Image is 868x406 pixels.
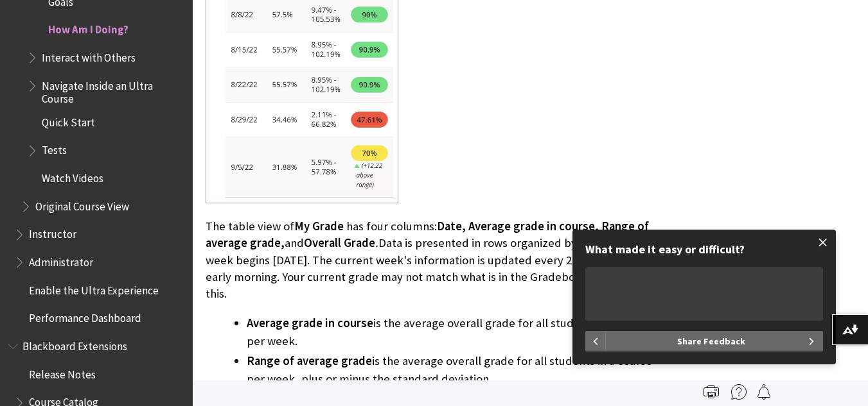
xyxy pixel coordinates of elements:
[247,352,665,388] li: is the average overall grade for all students in a course per week, plus or minus the standard de...
[35,196,129,213] span: Original Course View
[731,384,747,400] img: More help
[704,384,719,400] img: Print
[585,267,823,321] textarea: What made it easy or difficult?
[42,112,95,129] span: Quick Start
[29,364,96,381] span: Release Notes
[42,167,103,185] span: Watch Videos
[29,280,159,297] span: Enable the Ultra Experience
[206,218,665,302] p: The table view of has four columns: and Data is presented in rows organized by week. Each week be...
[294,219,344,233] span: My Grade
[22,335,127,353] span: Blackboard Extensions
[247,353,372,368] span: Range of average grade
[677,331,745,351] span: Share Feedback
[375,235,378,250] span: .
[304,235,375,250] span: Overall Grade
[42,140,67,157] span: Tests
[756,384,772,400] img: Follow this page
[247,314,665,350] li: is the average overall grade for all students in a course per week.
[42,47,136,64] span: Interact with Others
[42,75,184,105] span: Navigate Inside an Ultra Course
[585,242,823,257] div: What made it easy or difficult?
[29,308,141,325] span: Performance Dashboard
[247,316,373,330] span: Average grade in course
[606,331,823,351] button: Share Feedback
[48,19,128,37] span: How Am I Doing?
[29,251,93,269] span: Administrator
[29,224,76,241] span: Instructor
